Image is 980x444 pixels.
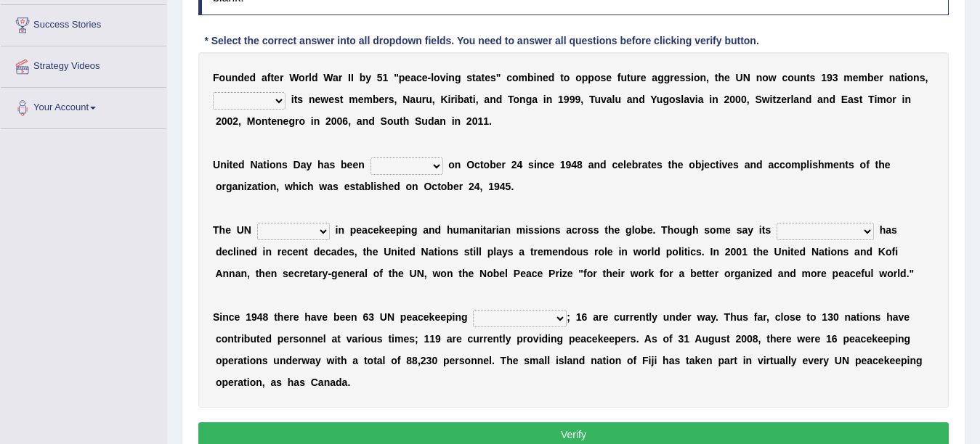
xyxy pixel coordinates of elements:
[877,94,886,105] b: m
[526,94,532,105] b: g
[793,94,799,105] b: a
[770,94,773,105] b: i
[790,94,793,105] b: l
[600,72,606,83] b: s
[341,159,347,170] b: b
[821,72,827,83] b: 1
[410,72,416,83] b: a
[907,72,914,83] b: o
[277,115,283,127] b: n
[349,94,357,105] b: m
[477,115,483,127] b: 1
[393,115,400,127] b: u
[288,115,295,127] b: g
[889,72,896,83] b: n
[333,72,339,83] b: a
[782,72,787,83] b: c
[762,72,769,83] b: o
[627,72,631,83] b: t
[331,115,337,127] b: 0
[389,94,394,105] b: s
[621,72,628,83] b: u
[543,72,548,83] b: e
[377,72,383,83] b: 5
[348,115,351,127] b: ,
[448,94,451,105] b: i
[537,159,543,170] b: n
[724,72,730,83] b: e
[312,72,318,83] b: d
[381,115,387,127] b: S
[482,72,485,83] b: t
[476,94,479,105] b: ,
[422,94,426,105] b: r
[431,72,434,83] b: l
[506,72,512,83] b: c
[514,94,520,105] b: o
[712,94,718,105] b: n
[904,94,911,105] b: n
[756,72,763,83] b: n
[601,94,607,105] b: v
[267,159,270,170] b: i
[548,72,555,83] b: d
[575,72,582,83] b: o
[448,159,455,170] b: o
[440,94,448,105] b: K
[399,72,405,83] b: p
[641,72,647,83] b: e
[762,94,770,105] b: w
[691,72,694,83] b: i
[282,159,288,170] b: s
[901,72,904,83] b: t
[681,94,684,105] b: l
[405,72,410,83] b: e
[695,94,698,105] b: i
[1,46,166,83] a: Strategy Videos
[511,159,517,170] b: 2
[294,94,298,105] b: t
[472,115,478,127] b: 0
[227,159,230,170] b: i
[358,159,365,170] b: n
[669,94,676,105] b: o
[519,94,526,105] b: n
[571,159,577,170] b: 4
[275,159,282,170] b: n
[476,72,482,83] b: a
[508,94,514,105] b: T
[1,88,166,124] a: Your Account
[484,94,490,105] b: a
[776,94,781,105] b: z
[902,94,905,105] b: i
[741,94,747,105] b: 0
[718,72,724,83] b: h
[787,72,794,83] b: o
[289,72,299,83] b: W
[216,115,222,127] b: 2
[352,159,358,170] b: e
[657,72,664,83] b: g
[198,33,765,49] div: * Select the correct answer into all dropdown fields. You need to answer all questions before cli...
[280,72,283,83] b: r
[532,94,538,105] b: a
[769,72,777,83] b: w
[848,94,854,105] b: a
[676,94,681,105] b: s
[895,72,901,83] b: a
[607,94,612,105] b: a
[271,115,277,127] b: e
[787,94,790,105] b: r
[558,94,564,105] b: 1
[833,72,838,83] b: 3
[455,94,458,105] b: i
[387,115,394,127] b: o
[617,72,621,83] b: f
[799,94,806,105] b: n
[448,72,455,83] b: n
[213,72,219,83] b: F
[709,94,712,105] b: i
[534,72,537,83] b: i
[426,94,432,105] b: u
[357,115,363,127] b: a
